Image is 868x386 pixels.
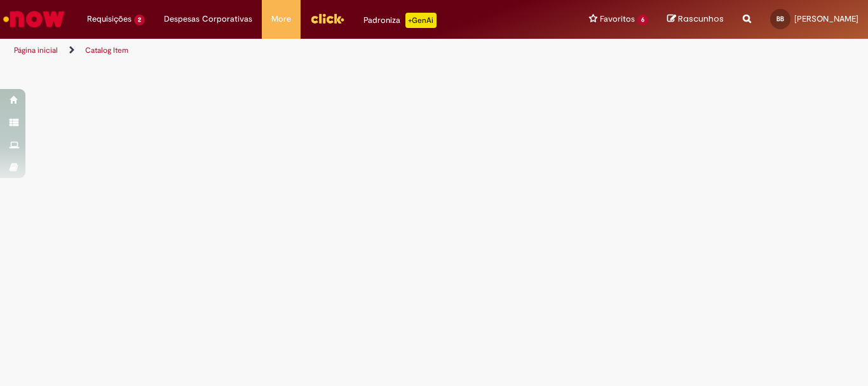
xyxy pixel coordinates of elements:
[794,13,858,24] span: [PERSON_NAME]
[14,45,58,55] a: Página inicial
[678,13,724,25] span: Rascunhos
[1,6,67,32] img: ServiceNow
[134,15,145,25] span: 2
[271,13,291,25] span: More
[87,13,132,25] span: Requisições
[85,45,128,55] a: Catalog Item
[164,13,252,25] span: Despesas Corporativas
[776,15,784,23] span: BB
[10,39,569,62] ul: Trilhas de página
[667,13,724,25] a: Rascunhos
[310,9,344,28] img: click_logo_yellow_360x200.png
[363,13,437,28] div: Padroniza
[600,13,635,25] span: Favoritos
[405,13,437,28] p: +GenAi
[637,15,648,25] span: 6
